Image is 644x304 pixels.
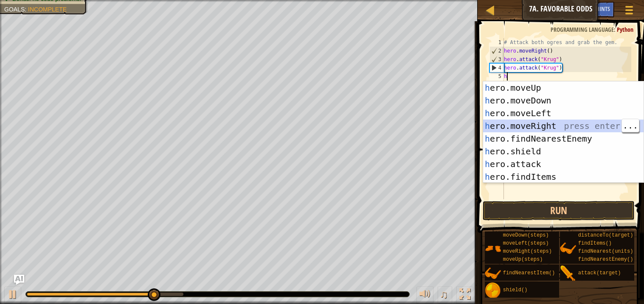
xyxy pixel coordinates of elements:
[485,282,501,298] img: portrait.png
[485,265,501,282] img: portrait.png
[560,240,576,257] img: portrait.png
[578,232,633,238] span: distanceTo(target)
[489,72,504,81] div: 5
[503,270,555,276] span: findNearestItem()
[489,38,504,47] div: 1
[578,248,633,254] span: findNearest(units)
[503,248,552,254] span: moveRight(steps)
[4,6,25,13] span: Goals
[439,288,448,301] span: ♫
[28,6,67,13] span: Incomplete
[416,287,433,304] button: Adjust volume
[560,265,576,282] img: portrait.png
[578,270,621,276] span: attack(target)
[578,257,633,262] span: findNearestEnemy()
[578,240,612,246] span: findItems()
[4,287,21,304] button: Ctrl + P: Play
[25,6,28,13] span: :
[503,257,543,262] span: moveUp(steps)
[490,47,504,55] div: 2
[14,275,24,285] button: Ask AI
[490,64,504,72] div: 4
[619,2,640,22] button: Show game menu
[614,25,617,33] span: :
[503,240,549,246] span: moveLeft(steps)
[503,232,549,238] span: moveDown(steps)
[483,201,634,220] button: Run
[551,25,614,33] span: Programming language
[569,2,592,17] button: Ask AI
[622,120,639,131] span: ...
[490,55,504,64] div: 3
[503,287,528,293] span: shield()
[456,287,473,304] button: Toggle fullscreen
[573,5,588,13] span: Ask AI
[596,5,610,13] span: Hints
[485,240,501,257] img: portrait.png
[617,25,633,33] span: Python
[438,287,452,304] button: ♫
